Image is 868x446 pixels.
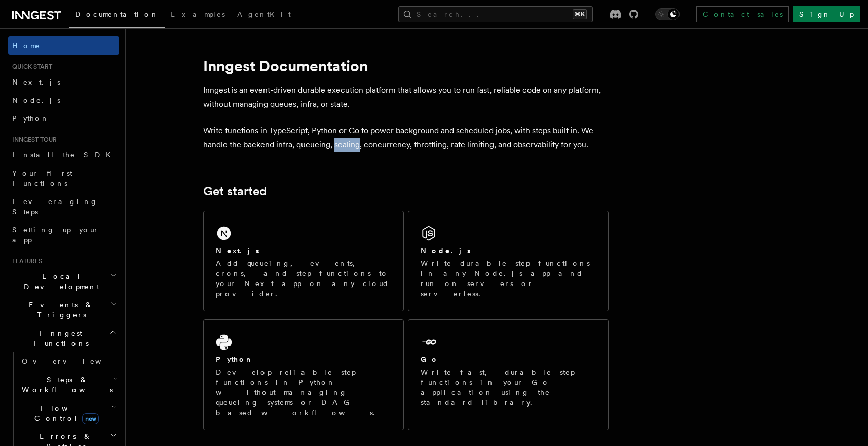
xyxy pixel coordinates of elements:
span: Steps & Workflows [18,375,113,395]
a: Your first Functions [8,164,119,192]
a: Home [8,36,119,55]
a: Install the SDK [8,146,119,164]
a: Examples [165,3,231,27]
a: Next.js [8,73,119,91]
span: Quick start [8,63,52,71]
a: GoWrite fast, durable step functions in your Go application using the standard library. [408,319,609,430]
a: Get started [203,184,267,198]
a: Documentation [69,3,165,28]
span: Examples [171,10,225,18]
a: Python [8,109,119,128]
h1: Inngest Documentation [203,57,609,75]
button: Local Development [8,267,119,296]
a: Contact sales [696,6,789,22]
button: Steps & Workflows [18,371,119,399]
span: Local Development [8,271,110,292]
h2: Node.js [421,246,471,256]
a: Node.js [8,91,119,109]
button: Inngest Functions [8,324,119,352]
h2: Go [421,354,439,364]
a: Node.jsWrite durable step functions in any Node.js app and run on servers or serverless. [408,211,609,311]
span: Install the SDK [12,151,117,159]
p: Add queueing, events, crons, and step functions to your Next app on any cloud provider. [216,258,391,299]
span: Next.js [12,78,60,86]
a: Setting up your app [8,221,119,249]
button: Search...⌘K [398,6,593,22]
span: Python [12,114,49,123]
kbd: ⌘K [573,9,587,19]
a: Overview [18,352,119,371]
span: Events & Triggers [8,300,110,320]
h2: Next.js [216,246,259,256]
p: Write fast, durable step functions in your Go application using the standard library. [421,367,596,408]
a: Leveraging Steps [8,192,119,221]
button: Events & Triggers [8,296,119,324]
span: Inngest Functions [8,328,109,348]
a: AgentKit [231,3,297,27]
span: AgentKit [237,10,291,18]
span: Inngest tour [8,136,57,144]
span: Home [12,40,41,51]
span: Features [8,257,42,265]
button: Flow Controlnew [18,399,119,427]
p: Write durable step functions in any Node.js app and run on servers or serverless. [421,258,596,299]
h2: Python [216,354,253,364]
p: Develop reliable step functions in Python without managing queueing systems or DAG based workflows. [216,367,391,418]
span: Leveraging Steps [12,197,98,216]
span: Documentation [75,10,159,18]
span: new [82,413,99,424]
span: Your first Functions [12,169,72,187]
a: PythonDevelop reliable step functions in Python without managing queueing systems or DAG based wo... [203,319,404,430]
span: Flow Control [18,403,111,423]
span: Node.js [12,96,60,104]
p: Write functions in TypeScript, Python or Go to power background and scheduled jobs, with steps bu... [203,124,609,152]
span: Setting up your app [12,226,99,244]
a: Next.jsAdd queueing, events, crons, and step functions to your Next app on any cloud provider. [203,211,404,311]
p: Inngest is an event-driven durable execution platform that allows you to run fast, reliable code ... [203,83,609,111]
span: Overview [22,357,126,366]
a: Sign Up [793,6,860,22]
button: Toggle dark mode [655,8,680,20]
